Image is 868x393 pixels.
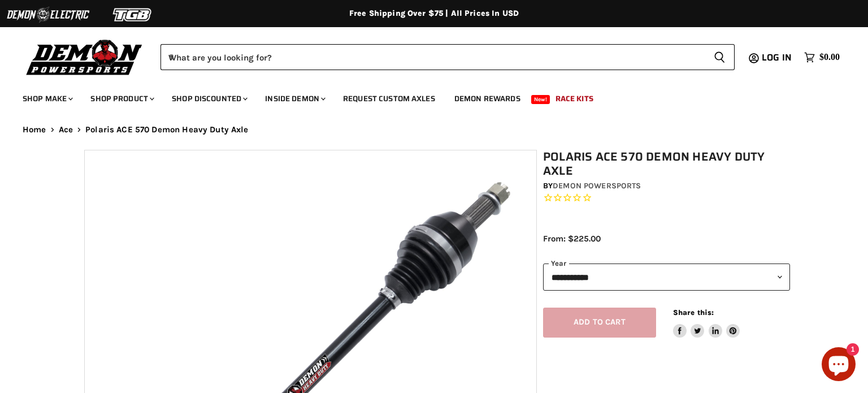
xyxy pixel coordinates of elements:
a: Shop Discounted [163,87,254,110]
a: Demon Powersports [553,181,641,191]
a: $0.00 [798,49,845,66]
a: Log in [757,53,798,63]
span: From: $225.00 [543,234,601,244]
span: Log in [762,50,792,64]
form: Product [160,44,735,70]
a: Ace [59,125,73,135]
a: Shop Make [14,87,80,110]
h1: Polaris ACE 570 Demon Heavy Duty Axle [543,150,790,178]
a: Request Custom Axles [335,87,444,110]
a: Demon Rewards [446,87,529,110]
span: $0.00 [819,52,840,63]
span: Polaris ACE 570 Demon Heavy Duty Axle [85,125,249,135]
img: Demon Electric Logo 2 [6,4,90,25]
span: Share this: [673,308,714,317]
button: Search [705,44,735,70]
aside: Share this: [673,308,740,338]
div: by [543,180,790,192]
a: Race Kits [547,87,602,110]
select: year [543,264,790,291]
span: New! [531,95,550,104]
a: Home [23,125,46,135]
a: Shop Product [82,87,161,110]
input: When autocomplete results are available use up and down arrows to review and enter to select [160,44,705,70]
img: Demon Powersports [23,37,146,77]
img: TGB Logo 2 [90,4,175,25]
a: Inside Demon [257,87,332,110]
ul: Main menu [14,83,837,110]
inbox-online-store-chat: Shopify online store chat [818,347,859,384]
span: Rated 0.0 out of 5 stars 0 reviews [543,192,790,204]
